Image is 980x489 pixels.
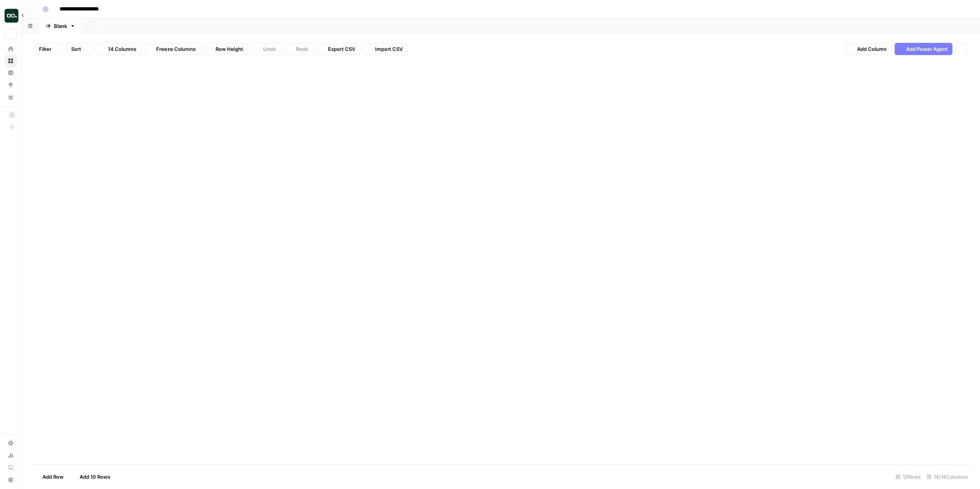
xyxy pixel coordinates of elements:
[39,45,51,53] span: Filter
[144,43,201,55] button: Freeze Columns
[5,91,17,103] a: Your Data
[39,18,82,34] a: Blank
[375,45,403,53] span: Import CSV
[284,43,313,55] button: Redo
[5,9,18,23] img: AirOps Builders Logo
[5,437,17,449] a: Settings
[857,45,887,53] span: Add Column
[5,67,17,79] a: Insights
[5,6,17,25] button: Workspace: AirOps Builders
[5,43,17,55] a: Home
[5,461,17,474] a: Learning Hub
[216,45,243,53] span: Row Height
[263,45,276,53] span: Undo
[906,45,948,53] span: Add Power Agent
[34,43,63,55] button: Filter
[893,471,924,483] div: 12 Rows
[42,473,64,481] span: Add Row
[66,43,93,55] button: Sort
[204,43,248,55] button: Row Height
[251,43,281,55] button: Undo
[924,471,971,483] div: 14/14 Columns
[156,45,196,53] span: Freeze Columns
[5,474,17,486] button: Help + Support
[96,43,141,55] button: 14 Columns
[328,45,355,53] span: Export CSV
[54,22,67,30] div: Blank
[895,43,952,55] button: Add Power Agent
[80,473,110,481] span: Add 10 Rows
[845,43,892,55] button: Add Column
[71,45,81,53] span: Sort
[316,43,360,55] button: Export CSV
[31,471,68,483] button: Add Row
[68,471,115,483] button: Add 10 Rows
[5,79,17,91] a: Opportunities
[296,45,308,53] span: Redo
[108,45,136,53] span: 14 Columns
[5,449,17,461] a: Usage
[5,55,17,67] a: Browse
[363,43,408,55] button: Import CSV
